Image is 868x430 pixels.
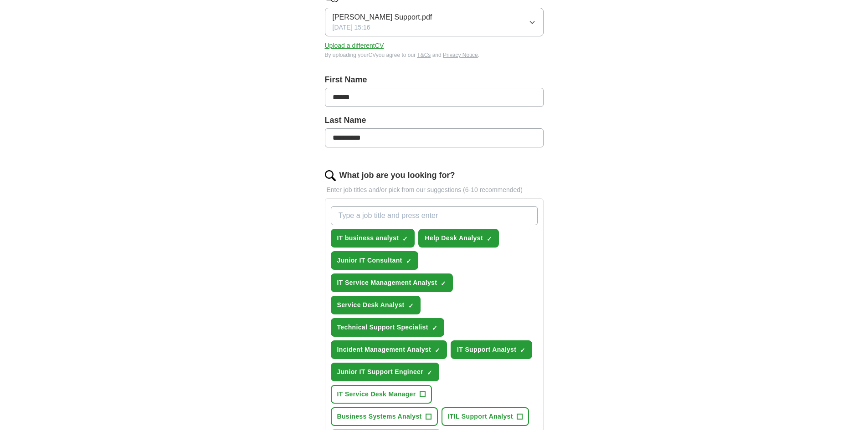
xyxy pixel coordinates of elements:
[337,278,437,288] span: IT Service Management Analyst
[432,324,437,332] span: ✓
[331,251,418,270] button: Junior IT Consultant✓
[337,233,399,243] span: IT business analyst
[418,229,499,248] button: Help Desk Analyst✓
[417,52,431,58] a: T&Cs
[451,340,532,359] button: IT Support Analyst✓
[325,185,544,195] p: Enter job titles and/or pick from our suggestions (6-10 recommended)
[331,273,453,292] button: IT Service Management Analyst✓
[337,323,428,332] span: Technical Support Specialist
[331,206,538,225] input: Type a job title and press enter
[337,345,431,354] span: Incident Management Analyst
[331,296,421,314] button: Service Desk Analyst✓
[339,169,455,182] label: What job are you looking for?
[325,8,544,36] button: [PERSON_NAME] Support.pdf[DATE] 15:16
[331,340,447,359] button: Incident Management Analyst✓
[442,407,529,426] button: ITIL Support Analyst
[337,390,416,399] span: IT Service Desk Manager
[331,363,440,381] button: Junior IT Support Engineer✓
[325,51,544,59] div: By uploading your CV you agree to our and .
[406,258,411,265] span: ✓
[427,369,432,376] span: ✓
[325,74,544,86] label: First Name
[337,300,405,310] span: Service Desk Analyst
[408,302,414,309] span: ✓
[331,407,438,426] button: Business Systems Analyst
[337,256,402,265] span: Junior IT Consultant
[333,12,432,23] span: [PERSON_NAME] Support.pdf
[520,347,525,354] span: ✓
[443,52,478,58] a: Privacy Notice
[337,367,424,377] span: Junior IT Support Engineer
[487,235,492,243] span: ✓
[325,170,336,181] img: search.png
[333,23,370,32] span: [DATE] 15:16
[337,412,422,421] span: Business Systems Analyst
[331,385,432,404] button: IT Service Desk Manager
[331,318,444,337] button: Technical Support Specialist✓
[325,114,544,126] label: Last Name
[325,41,384,51] button: Upload a differentCV
[402,235,408,243] span: ✓
[331,229,415,248] button: IT business analyst✓
[425,233,483,243] span: Help Desk Analyst
[448,412,513,421] span: ITIL Support Analyst
[441,280,446,287] span: ✓
[435,347,440,354] span: ✓
[457,345,516,354] span: IT Support Analyst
